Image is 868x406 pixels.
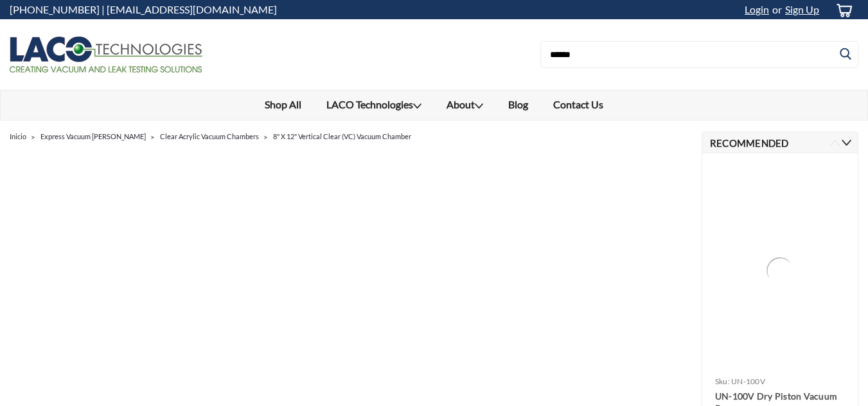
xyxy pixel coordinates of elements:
[826,1,858,19] a: cart-preview-dropdown
[715,376,730,386] span: sku:
[715,376,765,386] a: sku: UN-100V
[764,255,796,287] img: UN-100V Dry Piston Vacuum Pump
[314,90,434,120] a: LACO Technologies
[160,132,259,140] a: Clear Acrylic Vacuum Chambers
[830,138,840,148] button: Previous
[10,132,26,140] a: Inicio
[842,138,851,148] button: Next
[702,131,858,153] h2: Recommended
[40,132,146,140] a: Express Vacuum [PERSON_NAME]
[769,3,782,15] span: or
[496,90,541,119] a: Blog
[252,90,314,119] a: Shop All
[434,90,496,120] a: About
[273,132,411,140] a: 8" X 12" Vertical Clear (VC) Vacuum Chamber
[10,37,202,72] img: LACO Technologies
[541,90,616,119] a: Contact Us
[731,376,765,386] span: UN-100V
